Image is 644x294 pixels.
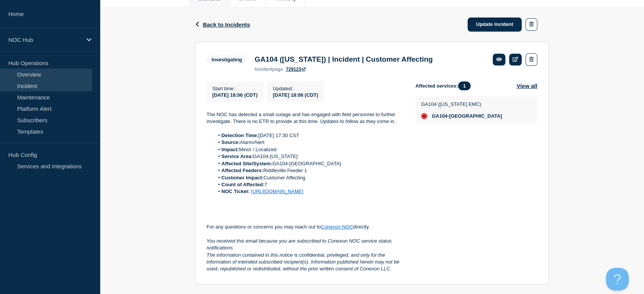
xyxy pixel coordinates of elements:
[212,86,258,91] p: Start time :
[221,153,253,159] strong: Service Area:
[255,67,283,72] p: page
[421,101,502,107] p: GA104 ([US_STATE] EMC)
[321,224,353,230] a: Conexon NOC
[214,132,404,139] li: [DATE] 17:30 CST
[273,86,318,91] p: Updated :
[251,189,303,194] a: [URL][DOMAIN_NAME]
[214,146,404,153] li: Minor / Localized
[207,224,403,230] p: For any questions or concerns you may reach out to directly.
[221,133,258,138] strong: Detection Time:
[8,37,82,43] p: NOC Hub
[207,252,400,272] em: The information contained in this notice is confidential, privileged, and only for the informatio...
[214,167,404,174] li: Riddleville Feeder 1
[221,182,264,187] strong: Count of Affected:
[207,111,403,125] p: The NOC has detected a small outage and has engaged with field personnel to further investigate. ...
[421,113,427,119] div: down
[458,81,471,90] span: 1
[214,160,404,167] li: GA104-[GEOGRAPHIC_DATA]
[221,139,240,145] strong: Source:
[273,91,318,98] div: [DATE] 18:06 (CDT)
[255,67,272,72] span: incident
[516,81,537,90] button: View all
[203,21,250,28] span: Back to Incidents
[221,147,239,152] strong: Impact:
[221,189,250,194] strong: NOC Ticket:
[214,139,404,146] li: Alarm/Alert
[214,174,404,181] li: Customer Affecting
[221,161,272,166] strong: Affected Site/System:
[286,67,306,72] a: 729123
[214,153,404,160] li: GA104-[US_STATE]
[255,55,433,64] h3: GA104 ([US_STATE]) | Incident | Customer Affecting
[207,55,247,64] span: Investigating
[207,238,393,251] em: You received this email because you are subscribed to Conexon NOC service status notifications.
[415,81,474,90] span: Affected services:
[606,268,629,291] iframe: Help Scout Beacon - Open
[212,92,258,98] span: [DATE] 18:06 (CDT)
[195,21,250,28] button: Back to Incidents
[214,181,404,188] li: 7
[221,175,264,181] strong: Customer Impact:
[468,18,522,32] a: Update incident
[432,113,502,119] span: GA104-[GEOGRAPHIC_DATA]
[221,168,263,173] strong: Affected Feeders:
